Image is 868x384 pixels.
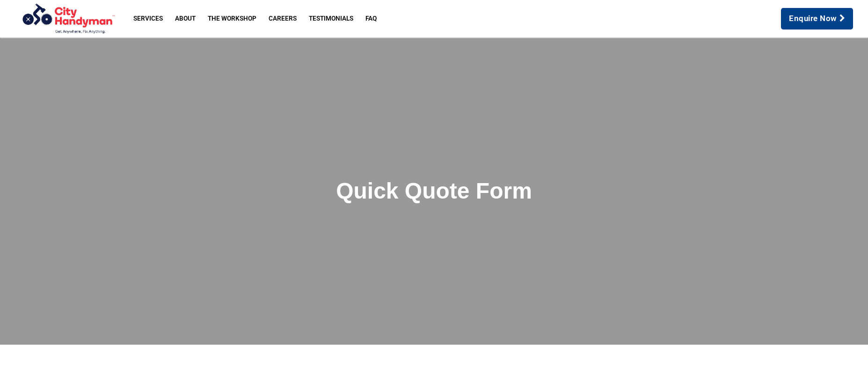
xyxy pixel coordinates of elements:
[133,15,163,22] span: Services
[269,15,297,22] span: Careers
[359,10,383,28] a: FAQ
[168,177,701,205] h2: Quick Quote Form
[11,3,124,35] img: City Handyman | Melbourne
[127,10,169,28] a: Services
[309,15,353,22] span: Testimonials
[169,10,202,28] a: About
[365,15,377,22] span: FAQ
[781,8,853,30] a: Enquire Now
[208,15,256,22] span: The Workshop
[202,10,263,28] a: The Workshop
[303,10,359,28] a: Testimonials
[263,10,303,28] a: Careers
[175,15,196,22] span: About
